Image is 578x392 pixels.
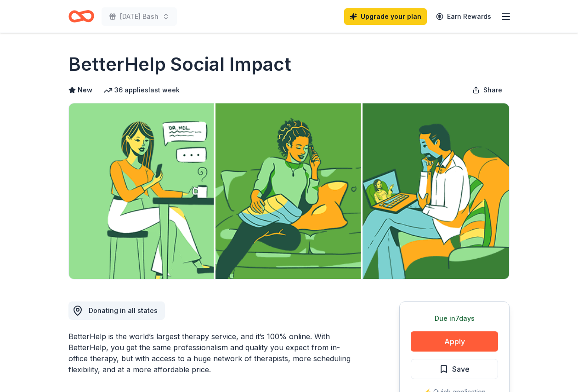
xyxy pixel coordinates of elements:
div: Due in 7 days [411,313,498,324]
a: Upgrade your plan [344,8,427,25]
div: 36 applies last week [103,85,180,96]
button: Apply [411,331,498,352]
img: Image for BetterHelp Social Impact [69,103,509,279]
span: Share [483,85,502,96]
a: Home [68,6,94,27]
span: Save [452,363,470,375]
button: Share [465,81,510,99]
span: Donating in all states [89,307,158,314]
h1: BetterHelp Social Impact [68,51,291,77]
span: New [78,85,92,96]
span: [DATE] Bash [120,11,159,22]
button: [DATE] Bash [102,7,177,26]
a: Earn Rewards [431,8,497,25]
button: Save [411,359,498,379]
div: BetterHelp is the world’s largest therapy service, and it’s 100% online. With BetterHelp, you get... [68,331,355,375]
